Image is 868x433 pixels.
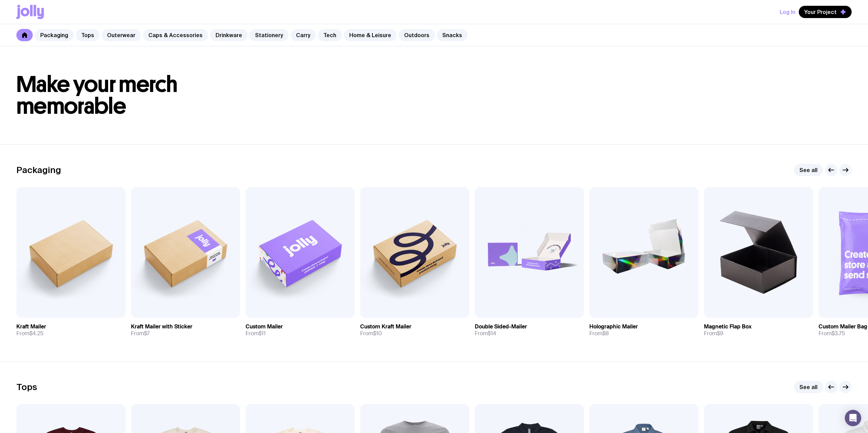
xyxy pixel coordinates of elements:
a: Holographic MailerFrom$8 [589,318,698,342]
span: From [589,330,609,337]
span: $11 [259,330,266,337]
a: Tech [318,29,342,41]
a: Carry [291,29,316,41]
span: $9 [717,330,723,337]
h3: Custom Kraft Mailer [360,323,411,330]
a: Custom MailerFrom$11 [246,318,355,342]
div: Open Intercom Messenger [845,410,861,426]
a: See all [794,164,823,176]
span: $7 [144,330,150,337]
span: $14 [488,330,496,337]
h2: Tops [16,382,37,392]
a: Magnetic Flap BoxFrom$9 [704,318,813,342]
h3: Double Sided-Mailer [475,323,527,330]
span: $4.25 [29,330,44,337]
a: Packaging [35,29,74,41]
a: Snacks [437,29,468,41]
a: See all [794,381,823,393]
span: $8 [602,330,609,337]
a: Tops [76,29,100,41]
span: From [131,330,150,337]
a: Custom Kraft MailerFrom$10 [360,318,469,342]
span: From [475,330,496,337]
a: Kraft MailerFrom$4.25 [16,318,126,342]
span: From [360,330,382,337]
button: Log In [780,6,795,18]
span: Make your merch memorable [16,71,178,120]
h3: Custom Mailer Bag [819,323,867,330]
a: Stationery [250,29,289,41]
h3: Kraft Mailer with Sticker [131,323,192,330]
span: $10 [373,330,382,337]
h3: Custom Mailer [246,323,283,330]
a: Drinkware [210,29,248,41]
span: From [246,330,266,337]
span: From [16,330,44,337]
span: From [704,330,723,337]
a: Double Sided-MailerFrom$14 [475,318,584,342]
h2: Packaging [16,165,61,175]
a: Caps & Accessories [143,29,208,41]
h3: Kraft Mailer [16,323,46,330]
a: Outerwear [102,29,141,41]
h3: Holographic Mailer [589,323,638,330]
a: Kraft Mailer with StickerFrom$7 [131,318,240,342]
button: Your Project [799,6,852,18]
a: Home & Leisure [344,29,397,41]
span: $3.75 [832,330,845,337]
span: From [819,330,845,337]
h3: Magnetic Flap Box [704,323,752,330]
a: Outdoors [399,29,435,41]
span: Your Project [804,9,837,15]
